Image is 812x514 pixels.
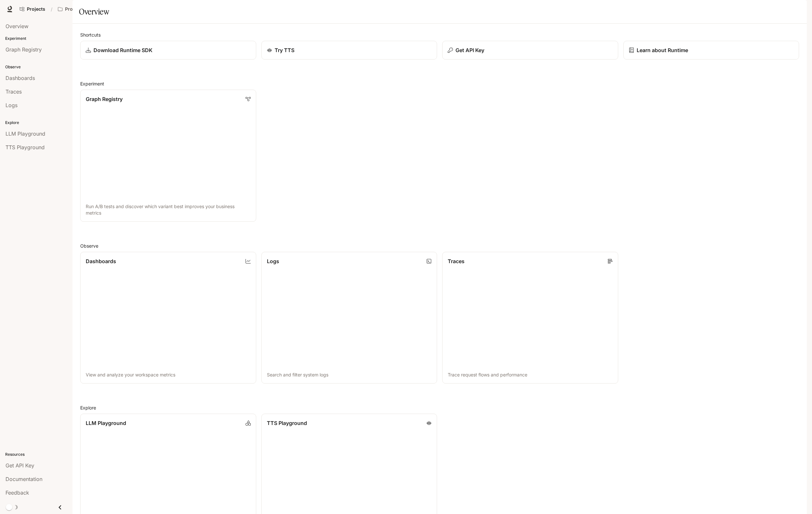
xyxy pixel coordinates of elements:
[80,41,256,60] a: Download Runtime SDK
[48,6,55,13] div: /
[80,80,799,87] h2: Experiment
[637,46,688,54] p: Learn about Runtime
[79,5,109,18] h1: Overview
[267,419,307,427] p: TTS Playground
[86,419,126,427] p: LLM Playground
[261,41,437,60] a: Try TTS
[86,95,123,103] p: Graph Registry
[93,46,152,54] p: Download Runtime SDK
[267,372,432,378] p: Search and filter system logs
[80,31,799,38] h2: Shortcuts
[448,257,465,265] p: Traces
[86,257,116,265] p: Dashboards
[86,203,251,216] p: Run A/B tests and discover which variant best improves your business metrics
[442,41,618,60] button: Get API Key
[27,6,45,12] span: Projects
[267,257,279,265] p: Logs
[80,242,799,249] h2: Observe
[17,3,48,16] a: Go to projects
[623,41,799,60] a: Learn about Runtime
[448,372,613,378] p: Trace request flows and performance
[80,90,256,222] a: Graph RegistryRun A/B tests and discover which variant best improves your business metrics
[261,252,437,384] a: LogsSearch and filter system logs
[55,3,102,16] button: All workspaces
[275,46,294,54] p: Try TTS
[80,252,256,384] a: DashboardsView and analyze your workspace metrics
[442,252,618,384] a: TracesTrace request flows and performance
[65,6,92,12] p: Prometheus
[455,46,484,54] p: Get API Key
[86,372,251,378] p: View and analyze your workspace metrics
[80,404,799,411] h2: Explore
